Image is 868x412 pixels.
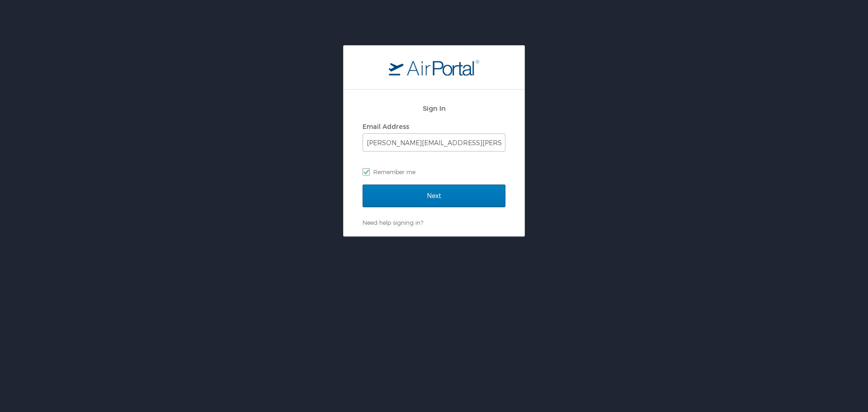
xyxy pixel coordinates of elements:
img: logo [389,59,479,76]
label: Email Address [363,123,409,130]
label: Remember me [363,165,505,179]
input: Next [363,185,505,207]
a: Need help signing in? [363,219,423,226]
h2: Sign In [363,103,505,114]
